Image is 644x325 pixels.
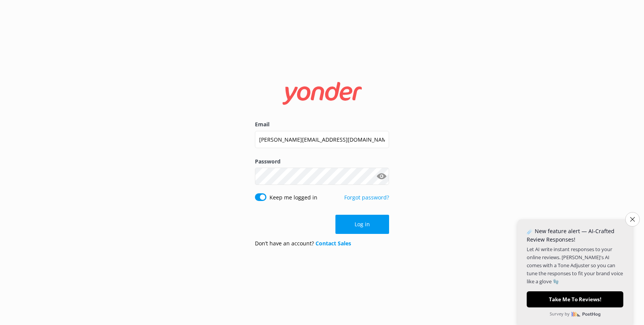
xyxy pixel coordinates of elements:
[315,240,351,247] a: Contact Sales
[255,131,389,148] input: user@emailaddress.com
[335,215,389,234] button: Log in
[255,120,389,129] label: Email
[344,194,389,201] a: Forgot password?
[269,193,317,202] label: Keep me logged in
[374,169,389,184] button: Show password
[255,157,389,166] label: Password
[255,239,351,248] p: Don’t have an account?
